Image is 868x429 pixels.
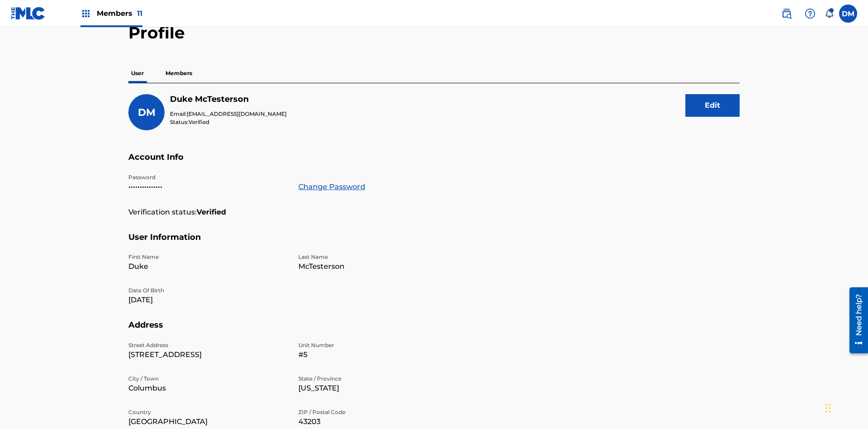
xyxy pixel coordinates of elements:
[128,320,740,341] h5: Address
[128,408,288,416] p: Country
[187,110,287,117] span: [EMAIL_ADDRESS][DOMAIN_NAME]
[298,383,458,394] p: [US_STATE]
[823,386,868,429] iframe: Chat Widget
[128,416,288,427] p: [GEOGRAPHIC_DATA]
[128,64,146,83] p: User
[128,253,288,261] p: First Name
[839,5,857,23] div: User Menu
[128,349,288,360] p: [STREET_ADDRESS]
[298,375,458,383] p: State / Province
[128,341,288,349] p: Street Address
[298,253,458,261] p: Last Name
[170,118,287,126] p: Status:
[801,5,819,23] div: Help
[298,341,458,349] p: Unit Number
[137,9,142,18] span: 11
[685,94,740,117] button: Edit
[298,261,458,272] p: McTesterson
[128,375,288,383] p: City / Town
[805,8,816,19] img: help
[298,181,365,192] a: Change Password
[138,106,156,119] span: DM
[128,261,288,272] p: Duke
[778,5,796,23] a: Public Search
[197,207,226,218] strong: Verified
[128,383,288,394] p: Columbus
[97,8,142,19] span: Members
[170,94,287,105] h5: Duke McTesterson
[128,286,288,295] p: Date Of Birth
[128,207,197,218] p: Verification status:
[163,64,195,83] p: Members
[128,23,740,43] h2: Profile
[11,7,46,20] img: MLC Logo
[298,349,458,360] p: #5
[189,119,209,125] span: Verified
[298,408,458,416] p: ZIP / Postal Code
[80,8,91,19] img: Top Rightsholders
[298,416,458,427] p: 43203
[128,181,288,192] p: •••••••••••••••
[128,173,288,181] p: Password
[128,232,740,253] h5: User Information
[826,395,831,422] div: Drag
[781,8,792,19] img: search
[843,284,868,358] iframe: Resource Center
[128,152,740,173] h5: Account Info
[170,110,287,118] p: Email:
[128,295,288,305] p: [DATE]
[825,9,834,18] div: Notifications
